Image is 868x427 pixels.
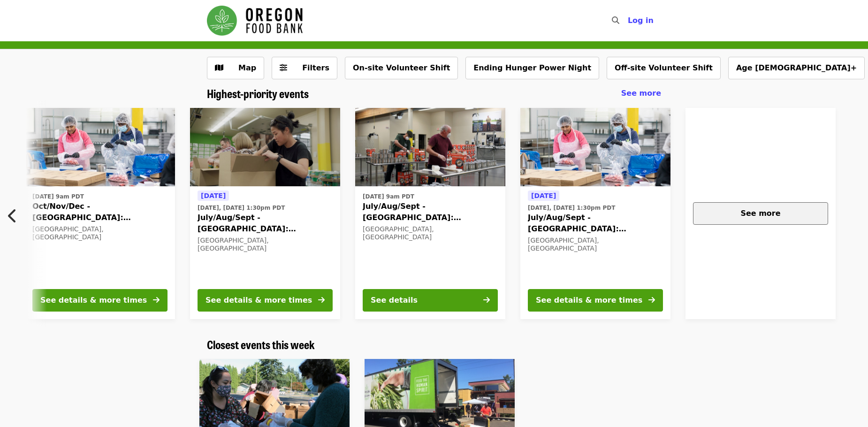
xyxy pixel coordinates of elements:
[201,192,226,199] span: [DATE]
[198,289,333,312] button: See details & more times
[207,85,309,101] span: Highest-priority events
[215,63,223,72] i: map icon
[345,57,458,79] button: On-site Volunteer Shift
[531,192,556,199] span: [DATE]
[607,57,721,79] button: Off-site Volunteer Shift
[465,57,599,79] button: Ending Hunger Power Night
[207,338,315,351] a: Closest events this week
[520,108,670,319] a: See details for "July/Aug/Sept - Beaverton: Repack/Sort (age 10+)"
[612,16,619,25] i: search icon
[528,204,615,212] time: [DATE], [DATE] 1:30pm PDT
[483,296,490,305] i: arrow-right icon
[32,192,84,201] time: [DATE] 9am PDT
[207,336,315,352] span: Closest events this week
[363,192,414,201] time: [DATE] 9am PDT
[728,57,865,79] button: Age [DEMOGRAPHIC_DATA]+
[628,16,654,25] span: Log in
[318,296,325,305] i: arrow-right icon
[40,295,147,306] div: See details & more times
[207,57,264,79] button: Show map view
[363,225,498,241] div: [GEOGRAPHIC_DATA], [GEOGRAPHIC_DATA]
[32,225,168,241] div: [GEOGRAPHIC_DATA], [GEOGRAPHIC_DATA]
[528,289,663,312] button: See details & more times
[363,289,498,312] button: See details
[302,63,329,72] span: Filters
[363,201,498,223] span: July/Aug/Sept - [GEOGRAPHIC_DATA]: Repack/Sort (age [DEMOGRAPHIC_DATA]+)
[620,11,661,30] button: Log in
[25,108,175,319] a: See details for "Oct/Nov/Dec - Beaverton: Repack/Sort (age 10+)"
[8,207,17,225] i: chevron-left icon
[371,295,418,306] div: See details
[740,209,780,218] span: See more
[685,108,836,319] a: See more
[190,108,340,187] img: July/Aug/Sept - Portland: Repack/Sort (age 8+) organized by Oregon Food Bank
[621,89,661,98] span: See more
[280,63,287,72] i: sliders-h icon
[207,6,303,36] img: Oregon Food Bank - Home
[198,204,285,212] time: [DATE], [DATE] 1:30pm PDT
[198,212,333,235] span: July/Aug/Sept - [GEOGRAPHIC_DATA]: Repack/Sort (age [DEMOGRAPHIC_DATA]+)
[199,87,669,100] div: Highest-priority events
[32,289,168,312] button: See details & more times
[528,236,663,252] div: [GEOGRAPHIC_DATA], [GEOGRAPHIC_DATA]
[693,202,828,225] button: See more
[153,296,160,305] i: arrow-right icon
[272,57,337,79] button: Filters (0 selected)
[621,88,661,99] a: See more
[190,108,340,319] a: See details for "July/Aug/Sept - Portland: Repack/Sort (age 8+)"
[207,87,309,100] a: Highest-priority events
[648,296,655,305] i: arrow-right icon
[528,212,663,235] span: July/Aug/Sept - [GEOGRAPHIC_DATA]: Repack/Sort (age [DEMOGRAPHIC_DATA]+)
[32,201,168,223] span: Oct/Nov/Dec - [GEOGRAPHIC_DATA]: Repack/Sort (age [DEMOGRAPHIC_DATA]+)
[206,295,312,306] div: See details & more times
[625,9,632,32] input: Search
[198,236,333,252] div: [GEOGRAPHIC_DATA], [GEOGRAPHIC_DATA]
[520,108,670,187] img: July/Aug/Sept - Beaverton: Repack/Sort (age 10+) organized by Oregon Food Bank
[199,338,669,351] div: Closest events this week
[536,295,642,306] div: See details & more times
[355,108,505,319] a: See details for "July/Aug/Sept - Portland: Repack/Sort (age 16+)"
[355,108,505,187] img: July/Aug/Sept - Portland: Repack/Sort (age 16+) organized by Oregon Food Bank
[238,63,256,72] span: Map
[25,108,175,187] img: Oct/Nov/Dec - Beaverton: Repack/Sort (age 10+) organized by Oregon Food Bank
